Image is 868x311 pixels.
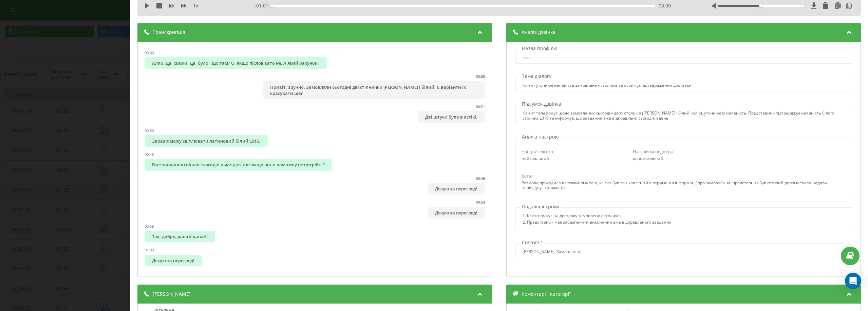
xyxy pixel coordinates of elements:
[145,57,327,69] div: Алло. Да, скажи. Да, було і що там? О, якщо післов зато не. А який рахунок?
[520,101,563,107] p: Підсумок дзвінка
[522,173,534,179] span: Деталі
[476,74,485,79] div: 00:00
[522,291,571,297] span: Коментарі і категорії
[523,249,582,254] div: [PERSON_NAME]: Замовлення
[193,2,198,9] span: 1 x
[520,203,561,210] p: Подальші кроки
[153,291,191,297] span: [PERSON_NAME]
[523,220,672,226] div: 2. Представник має забезпечити виконання вже відправленого завдання
[145,231,215,242] div: Так, добре, давай-давай.
[418,111,485,123] div: Дві штуки було в астікі.
[759,4,762,7] div: Accessibility label
[476,104,485,109] div: 00:21
[145,255,202,266] div: Дякую за перегляд!
[145,128,154,133] div: 00:30
[520,73,553,80] p: Тема діалогу
[523,213,672,220] div: 1. Клієнт очікує на доставку замовлених столиків
[145,50,154,55] div: 00:00
[520,239,545,246] p: Custom 1
[476,176,485,181] div: 00:46
[254,2,271,9] span: - 01:01
[633,148,673,154] span: Настрій менеджера
[522,156,623,161] div: нейтральний
[263,81,485,99] div: Привіт, зручно. Замовляли сьогодні дві стілнички [PERSON_NAME] і білий. Є варіанти їх красувати ще?
[520,133,561,140] p: Аналіз настрою
[520,45,559,52] p: Назва профілю
[523,111,845,121] div: Клієнт телефонує щодо замовлених сьогодні двох столиків ([PERSON_NAME] і білий колір), уточнює їх...
[658,2,671,9] span: 00:00
[428,183,485,194] div: Дякую за перегляд!
[476,200,485,205] div: 00:54
[428,207,485,219] div: Дякую за перегляд!
[145,247,154,252] div: 01:00
[523,55,530,60] div: rost
[145,159,332,170] div: Вже завдання спішло сьогодні в час дня, але якщо вони вам типу не потрібні?
[153,29,185,36] span: Транскрипція
[522,29,555,36] span: Аналіз дзвінка
[523,83,692,88] div: Клієнт уточнює наявність замовлених столиків та отримує підтвердження доставки
[845,273,861,289] div: Open Intercom Messenger
[145,152,154,157] div: 00:45
[522,181,846,190] div: Розмова проходила в спокійному тоні, клієнт був зацікавлений в отриманні інформації про замовленн...
[270,4,273,7] div: Accessibility label
[522,148,553,154] span: Настрій клієнта
[145,135,268,147] div: Зараз я можу світлювати латиновий білий L016.
[633,156,735,161] div: допомагаючий
[145,224,154,229] div: 00:58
